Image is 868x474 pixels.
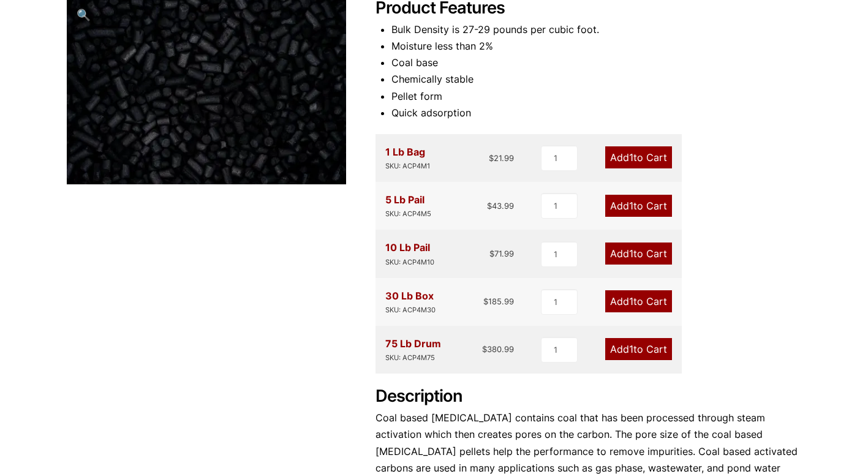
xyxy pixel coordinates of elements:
span: 1 [629,343,633,355]
span: 1 [629,295,633,307]
div: 75 Lb Drum [385,336,441,364]
div: 10 Lb Pail [385,239,434,268]
span: $ [489,249,494,258]
div: SKU: ACP4M10 [385,257,434,268]
div: SKU: ACP4M30 [385,304,436,316]
span: 1 [629,247,633,260]
div: SKU: ACP4M5 [385,208,431,220]
span: 1 [629,200,633,212]
h2: Description [376,386,802,407]
bdi: 380.99 [482,344,514,354]
li: Quick adsorption [391,105,802,121]
a: Add1to Cart [605,195,672,217]
span: 🔍 [77,8,91,21]
span: $ [482,344,487,354]
a: Add1to Cart [605,243,672,265]
bdi: 71.99 [489,249,514,258]
div: 5 Lb Pail [385,192,431,220]
div: 1 Lb Bag [385,144,430,172]
div: 30 Lb Box [385,288,436,316]
span: 1 [629,151,633,164]
a: Add1to Cart [605,146,672,168]
div: SKU: ACP4M1 [385,160,430,172]
bdi: 185.99 [483,296,514,306]
span: $ [489,153,494,163]
div: SKU: ACP4M75 [385,352,441,364]
li: Moisture less than 2% [391,38,802,55]
span: $ [487,201,492,211]
li: Pellet form [391,88,802,105]
a: Add1to Cart [605,290,672,312]
li: Bulk Density is 27-29 pounds per cubic foot. [391,21,802,38]
li: Chemically stable [391,71,802,88]
bdi: 21.99 [489,153,514,163]
a: Add1to Cart [605,338,672,360]
span: $ [483,296,488,306]
bdi: 43.99 [487,201,514,211]
li: Coal base [391,55,802,71]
